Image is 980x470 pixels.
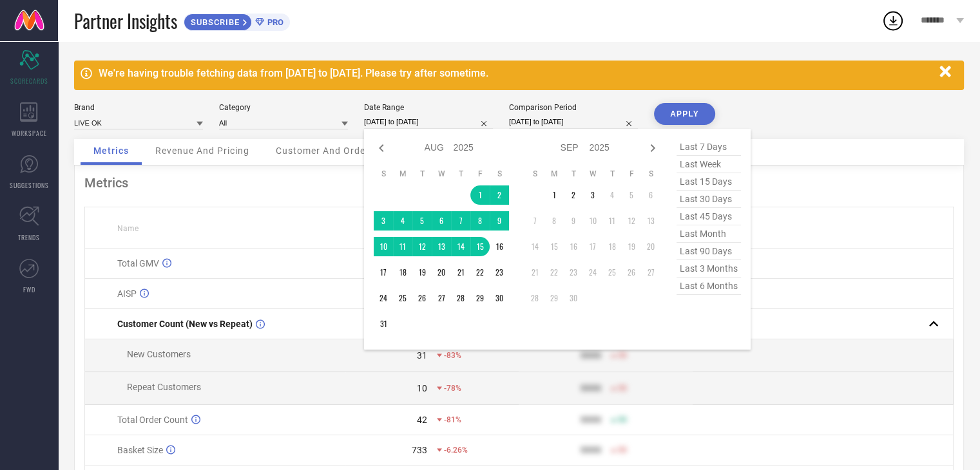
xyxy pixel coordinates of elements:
div: Metrics [84,175,954,191]
td: Tue Aug 05 2025 [412,211,432,230]
th: Tuesday [412,169,432,179]
td: Tue Sep 09 2025 [564,211,583,230]
span: 50 [618,384,627,393]
span: Customer Count (New vs Repeat) [117,319,253,329]
td: Sat Aug 09 2025 [490,211,509,230]
th: Wednesday [583,169,602,179]
td: Wed Sep 24 2025 [583,263,602,282]
th: Sunday [525,169,544,179]
th: Sunday [374,169,393,179]
td: Sun Sep 07 2025 [525,211,544,230]
td: Tue Sep 02 2025 [564,185,583,205]
span: Repeat Customers [127,382,201,392]
span: New Customers [127,349,191,359]
span: Partner Insights [74,8,177,34]
span: last 3 months [677,260,741,277]
span: Total GMV [117,258,159,268]
td: Sun Aug 31 2025 [374,314,393,334]
span: Revenue And Pricing [155,146,249,156]
span: -6.26% [444,446,468,455]
span: Total Order Count [117,415,188,425]
span: SCORECARDS [10,76,48,86]
td: Tue Aug 12 2025 [412,237,432,256]
td: Fri Aug 01 2025 [470,185,490,205]
span: last 90 days [677,243,741,260]
th: Tuesday [564,169,583,179]
div: Date Range [364,103,493,112]
td: Thu Sep 04 2025 [602,185,622,205]
td: Mon Sep 22 2025 [544,263,564,282]
th: Wednesday [432,169,451,179]
td: Sun Aug 10 2025 [374,237,393,256]
td: Sat Sep 20 2025 [641,237,660,256]
span: FWD [23,285,35,294]
div: Comparison Period [509,103,638,112]
td: Mon Sep 29 2025 [544,288,564,308]
div: 31 [417,350,427,361]
td: Sun Aug 24 2025 [374,288,393,308]
th: Friday [622,169,641,179]
th: Monday [393,169,412,179]
td: Mon Aug 11 2025 [393,237,412,256]
span: -81% [444,415,461,424]
td: Sat Aug 02 2025 [490,185,509,205]
div: 9999 [581,350,601,361]
td: Thu Sep 18 2025 [602,237,622,256]
td: Mon Sep 15 2025 [544,237,564,256]
div: 9999 [581,383,601,393]
td: Fri Sep 26 2025 [622,263,641,282]
div: 733 [412,445,427,455]
button: APPLY [654,103,715,125]
td: Mon Aug 04 2025 [393,211,412,230]
span: PRO [264,17,283,27]
span: -83% [444,351,461,360]
span: Customer And Orders [276,146,374,156]
td: Sat Aug 30 2025 [490,288,509,308]
div: 42 [417,415,427,425]
span: WORKSPACE [12,128,47,138]
span: last week [677,156,741,173]
td: Thu Aug 14 2025 [451,237,470,256]
td: Tue Sep 30 2025 [564,288,583,308]
th: Friday [470,169,490,179]
td: Tue Sep 23 2025 [564,263,583,282]
td: Sat Sep 13 2025 [641,211,660,230]
span: last 30 days [677,191,741,208]
span: 50 [618,415,627,424]
div: Brand [74,103,203,112]
td: Tue Aug 19 2025 [412,263,432,282]
div: Category [219,103,348,112]
div: 10 [417,383,427,393]
span: last 6 months [677,277,741,295]
th: Saturday [490,169,509,179]
span: Metrics [93,146,129,156]
td: Thu Aug 28 2025 [451,288,470,308]
span: AISP [117,288,137,299]
td: Mon Aug 18 2025 [393,263,412,282]
td: Sun Sep 14 2025 [525,237,544,256]
td: Thu Sep 11 2025 [602,211,622,230]
input: Select date range [364,115,493,129]
th: Saturday [641,169,660,179]
td: Wed Aug 27 2025 [432,288,451,308]
td: Sat Aug 16 2025 [490,237,509,256]
span: Name [117,224,139,233]
span: SUGGESTIONS [10,180,49,190]
td: Thu Aug 07 2025 [451,211,470,230]
td: Wed Sep 10 2025 [583,211,602,230]
span: last 15 days [677,173,741,191]
td: Sun Sep 28 2025 [525,288,544,308]
td: Wed Sep 17 2025 [583,237,602,256]
td: Thu Aug 21 2025 [451,263,470,282]
span: Basket Size [117,445,163,455]
td: Sat Sep 27 2025 [641,263,660,282]
span: SUBSCRIBE [184,17,243,27]
div: We're having trouble fetching data from [DATE] to [DATE]. Please try after sometime. [99,67,933,79]
td: Wed Aug 20 2025 [432,263,451,282]
td: Fri Aug 22 2025 [470,263,490,282]
td: Sat Sep 06 2025 [641,185,660,205]
th: Thursday [602,169,622,179]
th: Monday [544,169,564,179]
td: Tue Sep 16 2025 [564,237,583,256]
span: last 7 days [677,138,741,156]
